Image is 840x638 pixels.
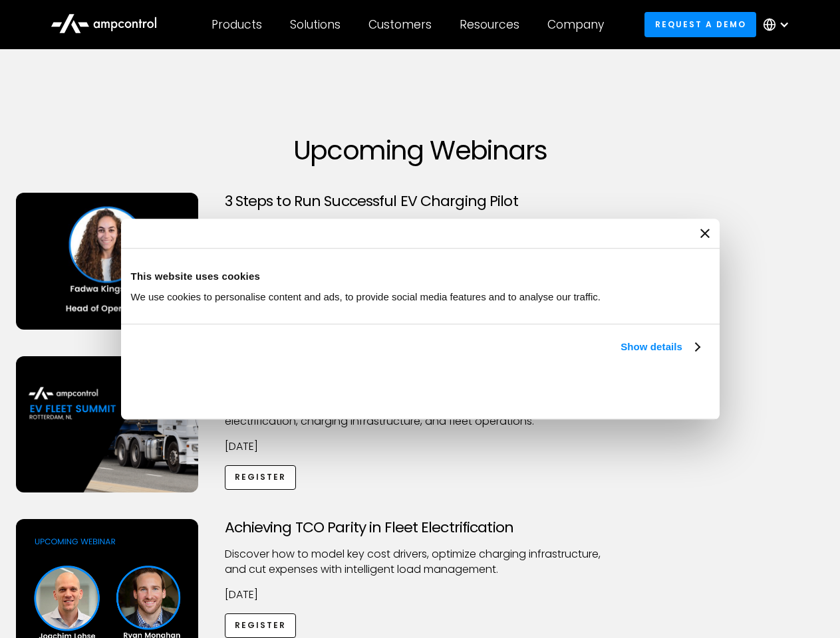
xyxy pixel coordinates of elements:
[211,17,262,32] div: Products
[290,17,341,32] div: Solutions
[368,17,432,32] div: Customers
[460,17,519,32] div: Resources
[644,12,756,37] a: Request a demo
[131,291,601,302] span: We use cookies to personalise content and ads, to provide social media features and to analyse ou...
[225,193,616,210] h3: 3 Steps to Run Successful EV Charging Pilot
[16,134,825,166] h1: Upcoming Webinars
[547,17,604,32] div: Company
[225,439,616,454] p: [DATE]
[700,229,710,238] button: Close banner
[621,339,699,355] a: Show details
[225,587,616,602] p: [DATE]
[225,519,616,536] h3: Achieving TCO Parity in Fleet Electrification
[225,613,297,638] a: Register
[513,370,704,409] button: Okay
[225,547,616,577] p: Discover how to model key cost drivers, optimize charging infrastructure, and cut expenses with i...
[225,465,297,490] a: Register
[131,268,710,284] div: This website uses cookies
